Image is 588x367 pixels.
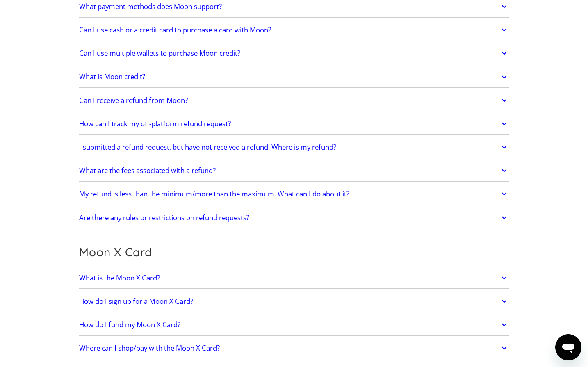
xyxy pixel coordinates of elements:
a: My refund is less than the minimum/more than the maximum. What can I do about it? [79,186,509,203]
a: Can I use multiple wallets to purchase Moon credit? [79,45,509,62]
a: What is Moon credit? [79,68,509,86]
a: How do I fund my Moon X Card? [79,316,509,333]
a: Can I receive a refund from Moon? [79,92,509,109]
iframe: Button to launch messaging window [555,334,581,360]
a: Where can I shop/pay with the Moon X Card? [79,340,509,357]
a: How do I sign up for a Moon X Card? [79,293,509,310]
a: What is the Moon X Card? [79,269,509,287]
h2: How do I fund my Moon X Card? [79,321,180,329]
h2: Can I use cash or a credit card to purchase a card with Moon? [79,26,271,34]
h2: My refund is less than the minimum/more than the maximum. What can I do about it? [79,190,349,198]
h2: Can I receive a refund from Moon? [79,96,188,105]
h2: How do I sign up for a Moon X Card? [79,297,193,305]
h2: Are there any rules or restrictions on refund requests? [79,214,249,222]
h2: What are the fees associated with a refund? [79,166,216,175]
a: I submitted a refund request, but have not received a refund. Where is my refund? [79,139,509,156]
a: How can I track my off-platform refund request? [79,115,509,132]
h2: What payment methods does Moon support? [79,2,222,11]
a: Can I use cash or a credit card to purchase a card with Moon? [79,21,509,39]
h2: Moon X Card [79,245,509,259]
h2: What is the Moon X Card? [79,274,160,282]
h2: Can I use multiple wallets to purchase Moon credit? [79,49,240,57]
a: Are there any rules or restrictions on refund requests? [79,209,509,226]
h2: How can I track my off-platform refund request? [79,120,231,128]
h2: Where can I shop/pay with the Moon X Card? [79,344,220,352]
h2: What is Moon credit? [79,73,145,81]
h2: I submitted a refund request, but have not received a refund. Where is my refund? [79,143,336,151]
a: What are the fees associated with a refund? [79,162,509,179]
